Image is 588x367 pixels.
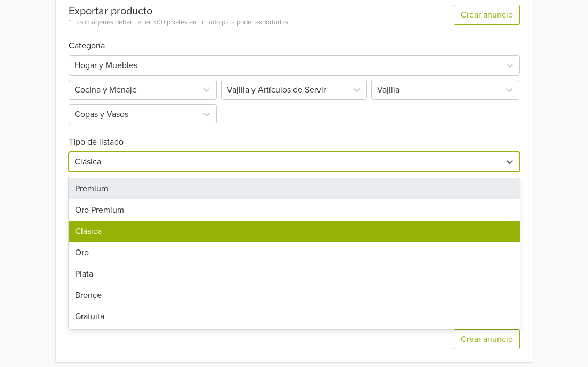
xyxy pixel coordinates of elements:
div: Oro Premium [69,199,520,221]
div: Exportar producto [69,5,290,18]
div: Premium [69,178,520,199]
button: Crear anuncio [454,329,520,349]
div: Plata [69,263,520,285]
h6: Categoría [69,28,520,51]
div: Clásica [69,221,520,242]
div: Gratuita [69,306,520,327]
button: Crear anuncio [454,5,520,25]
div: * Las imágenes deben tener 500 píxeles en un lado para poder exportarlas. [69,18,290,28]
h6: Tipo de listado [69,124,520,147]
div: Bronce [69,285,520,306]
div: Oro [69,242,520,263]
